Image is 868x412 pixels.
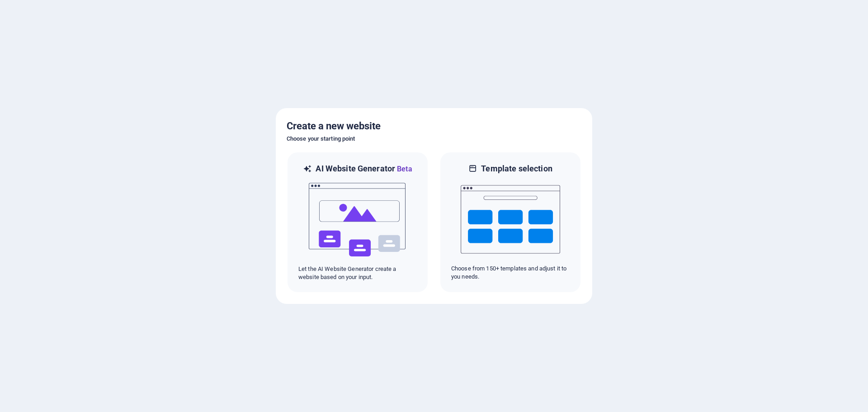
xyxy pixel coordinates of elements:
[481,163,552,174] h6: Template selection
[298,265,417,281] p: Let the AI Website Generator create a website based on your input.
[287,133,581,144] h6: Choose your starting point
[316,163,412,175] h6: AI Website Generator
[287,119,581,133] h5: Create a new website
[451,265,570,281] p: Choose from 150+ templates and adjust it to you needs.
[395,165,412,173] span: Beta
[439,152,581,293] div: Template selectionChoose from 150+ templates and adjust it to you needs.
[287,152,429,293] div: AI Website GeneratorBetaaiLet the AI Website Generator create a website based on your input.
[308,175,407,265] img: ai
